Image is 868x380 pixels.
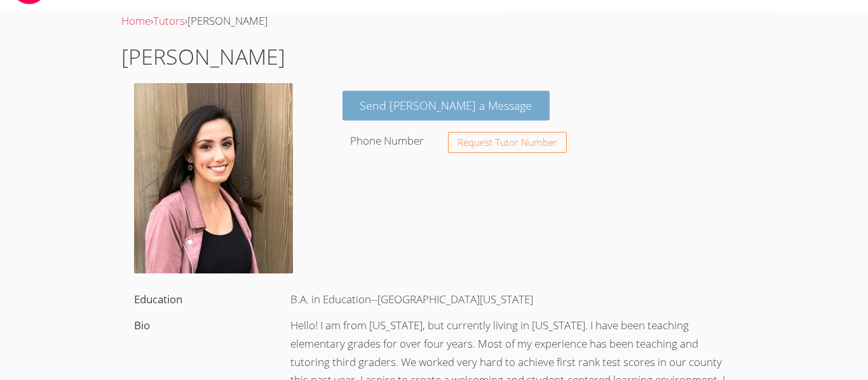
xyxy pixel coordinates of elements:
h1: [PERSON_NAME] [121,41,747,73]
a: Home [121,13,151,28]
label: Education [134,292,182,306]
div: B.A. in Education--[GEOGRAPHIC_DATA][US_STATE] [278,287,747,313]
label: Phone Number [350,133,424,148]
span: [PERSON_NAME] [187,13,268,28]
a: Tutors [153,13,185,28]
button: Request Tutor Number [448,132,567,153]
a: Send [PERSON_NAME] a Message [342,91,550,121]
span: Request Tutor Number [458,138,557,147]
img: avatar.png [134,83,293,273]
label: Bio [134,318,150,332]
div: › › [121,12,747,30]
